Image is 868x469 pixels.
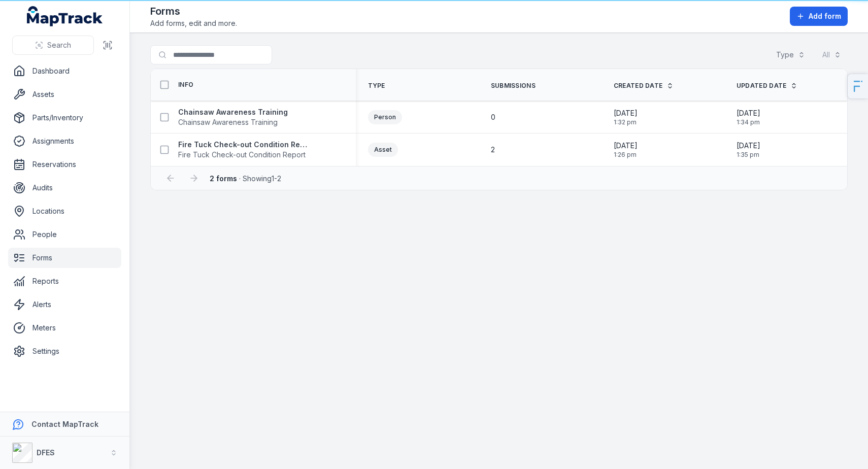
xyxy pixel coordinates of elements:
a: Updated Date [737,82,798,90]
a: People [8,224,121,245]
span: 2 [491,145,495,155]
a: MapTrack [27,6,103,26]
span: Add form [809,11,841,21]
time: 14/10/2025, 1:32:59 pm [614,108,638,126]
a: Reports [8,271,121,291]
a: Meters [8,318,121,338]
a: Created Date [614,82,674,90]
div: Person [368,110,402,124]
span: Info [178,81,193,89]
strong: Contact MapTrack [31,420,98,428]
strong: Fire Tuck Check-out Condition Report [178,140,308,150]
span: [DATE] [737,141,760,151]
a: Forms [8,248,121,268]
span: 1:34 pm [737,118,760,126]
strong: 2 forms [210,174,237,183]
span: [DATE] [737,108,760,118]
span: 1:32 pm [614,118,638,126]
a: Assets [8,84,121,105]
span: Chainsaw Awareness Training [178,117,288,127]
h2: Forms [150,4,237,18]
strong: Chainsaw Awareness Training [178,107,288,117]
a: Assignments [8,131,121,151]
span: 1:26 pm [614,151,638,159]
a: Locations [8,201,121,221]
button: Type [770,45,812,64]
a: Alerts [8,294,121,315]
a: Settings [8,341,121,361]
span: [DATE] [614,108,638,118]
time: 14/10/2025, 1:26:20 pm [614,141,638,159]
span: Search [47,40,71,50]
span: Created Date [614,82,663,90]
span: [DATE] [614,141,638,151]
span: Fire Tuck Check-out Condition Report [178,150,308,160]
span: Type [368,82,385,90]
span: Add forms, edit and more. [150,18,237,28]
a: Reservations [8,154,121,175]
div: Asset [368,143,398,157]
span: Submissions [491,82,536,90]
span: Updated Date [737,82,787,90]
button: Add form [790,7,848,26]
span: · Showing 1 - 2 [210,174,281,183]
a: Chainsaw Awareness TrainingChainsaw Awareness Training [178,107,288,127]
span: 0 [491,112,495,122]
a: Parts/Inventory [8,108,121,128]
button: Search [12,36,94,55]
a: Fire Tuck Check-out Condition ReportFire Tuck Check-out Condition Report [178,140,308,160]
time: 14/10/2025, 1:35:57 pm [737,141,760,159]
a: Audits [8,178,121,198]
span: 1:35 pm [737,151,760,159]
time: 14/10/2025, 1:34:02 pm [737,108,760,126]
strong: DFES [37,448,55,457]
a: Dashboard [8,61,121,81]
button: All [816,45,848,64]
